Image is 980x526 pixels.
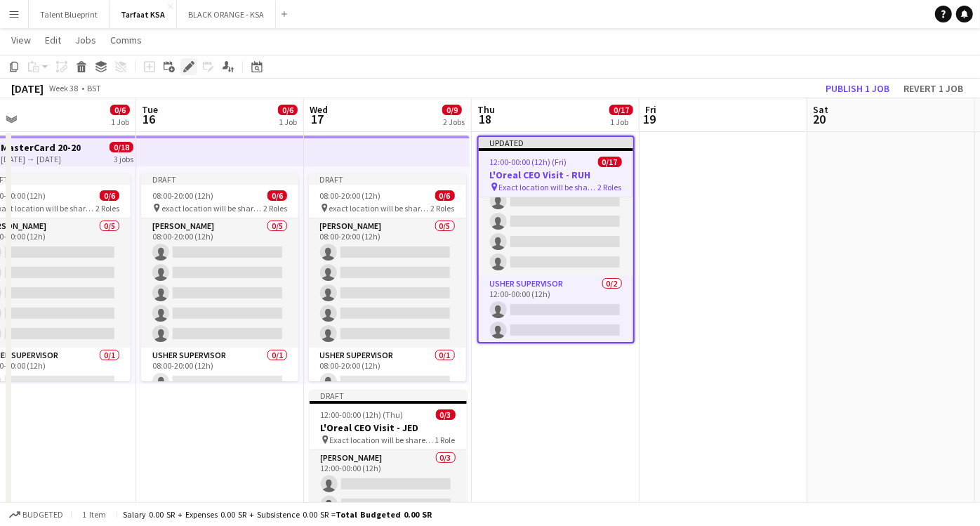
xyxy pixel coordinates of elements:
[142,103,158,116] span: Tue
[309,173,466,185] div: Draft
[309,348,466,395] app-card-role: Usher Supervisor0/108:00-20:00 (12h)
[643,111,656,127] span: 19
[477,103,495,116] span: Thu
[114,152,133,164] div: 3 jobs
[6,31,37,49] a: View
[310,390,467,401] div: Draft
[100,190,119,201] span: 0/6
[645,103,656,116] span: Fri
[11,81,44,96] div: [DATE]
[95,203,119,213] span: 2 Roles
[310,421,467,434] h3: L'Oreal CEO Visit - JED
[110,1,177,28] button: Tarfaat KSA
[598,157,622,167] span: 0/17
[45,34,61,46] span: Edit
[7,507,65,522] button: Budgeted
[499,182,598,192] span: Exact location will be shared later
[307,111,328,127] span: 17
[1,141,81,154] h3: MasterCard 20-20
[479,137,633,148] div: Updated
[431,203,455,213] span: 2 Roles
[123,509,432,520] div: Salary 0.00 SR + Expenses 0.00 SR + Subsistence 0.00 SR =
[442,105,462,115] span: 0/9
[69,31,102,49] a: Jobs
[610,117,633,127] div: 1 Job
[813,103,828,116] span: Sat
[177,1,276,28] button: BLACK ORANGE - KSA
[46,83,81,93] span: Week 38
[811,111,828,127] span: 20
[609,105,633,115] span: 0/17
[111,117,129,127] div: 1 Job
[898,79,969,98] button: Revert 1 job
[22,510,63,520] span: Budgeted
[29,1,110,28] button: Talent Blueprint
[110,105,130,115] span: 0/6
[267,190,287,201] span: 0/6
[436,409,456,420] span: 0/3
[110,142,133,152] span: 0/18
[309,173,466,381] app-job-card: Draft08:00-20:00 (12h)0/6 exact location will be shared later2 Roles[PERSON_NAME]0/508:00-20:00 (...
[310,103,328,116] span: Wed
[141,218,298,348] app-card-role: [PERSON_NAME]0/508:00-20:00 (12h)
[1,154,81,164] div: [DATE] → [DATE]
[321,409,404,420] span: 12:00-00:00 (12h) (Thu)
[77,509,111,520] span: 1 item
[75,34,96,46] span: Jobs
[330,435,435,445] span: Exact location will be shared later
[110,34,142,46] span: Comms
[336,509,432,520] span: Total Budgeted 0.00 SR
[105,31,147,49] a: Comms
[435,435,456,445] span: 1 Role
[479,276,633,344] app-card-role: Usher Supervisor0/212:00-00:00 (12h)
[161,203,263,213] span: exact location will be shared later
[477,136,635,343] app-job-card: Updated12:00-00:00 (12h) (Fri)0/17L'Oreal CEO Visit - RUH Exact location will be shared later2 Ro...
[279,117,297,127] div: 1 Job
[39,31,67,49] a: Edit
[443,117,465,127] div: 2 Jobs
[475,111,495,127] span: 18
[263,203,287,213] span: 2 Roles
[820,79,895,98] button: Publish 1 job
[490,157,567,167] span: 12:00-00:00 (12h) (Fri)
[479,169,633,181] h3: L'Oreal CEO Visit - RUH
[140,111,158,127] span: 16
[11,34,31,46] span: View
[141,173,298,381] app-job-card: Draft08:00-20:00 (12h)0/6 exact location will be shared later2 Roles[PERSON_NAME]0/508:00-20:00 (...
[309,218,466,348] app-card-role: [PERSON_NAME]0/508:00-20:00 (12h)
[320,190,381,201] span: 08:00-20:00 (12h)
[435,190,455,201] span: 0/6
[329,203,431,213] span: exact location will be shared later
[278,105,298,115] span: 0/6
[598,182,622,192] span: 2 Roles
[141,348,298,395] app-card-role: Usher Supervisor0/108:00-20:00 (12h)
[152,190,213,201] span: 08:00-20:00 (12h)
[141,173,298,185] div: Draft
[87,83,101,93] div: BST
